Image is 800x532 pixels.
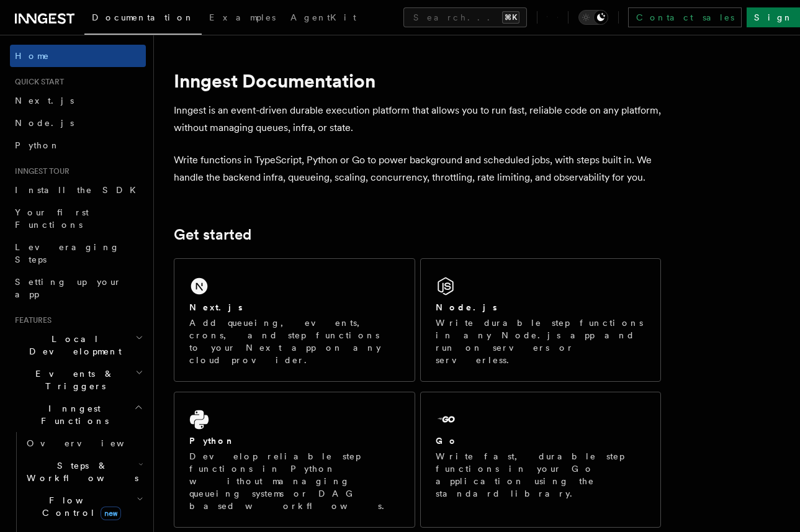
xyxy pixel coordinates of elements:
span: Your first Functions [15,207,89,230]
a: Leveraging Steps [10,236,146,271]
span: Node.js [15,118,74,128]
a: Setting up your app [10,271,146,305]
button: Inngest Functions [10,397,146,432]
span: Leveraging Steps [15,242,120,264]
a: Next.js [10,89,146,112]
p: Write functions in TypeScript, Python or Go to power background and scheduled jobs, with steps bu... [174,151,661,186]
p: Write fast, durable step functions in your Go application using the standard library. [436,450,646,500]
span: Local Development [10,333,135,358]
a: Contact sales [628,7,742,27]
a: Home [10,45,146,67]
span: Events & Triggers [10,367,135,392]
span: Next.js [15,96,74,106]
span: Inngest Functions [10,402,134,427]
button: Events & Triggers [10,363,146,397]
span: AgentKit [290,12,356,22]
h2: Python [189,435,235,447]
span: Home [15,50,50,62]
button: Local Development [10,328,146,363]
span: Flow Control [22,494,137,519]
button: Flow Controlnew [22,489,146,524]
span: Examples [209,12,276,22]
span: Overview [27,438,155,448]
a: Get started [174,226,251,243]
p: Inngest is an event-driven durable execution platform that allows you to run fast, reliable code ... [174,102,661,137]
button: Toggle dark mode [578,10,608,25]
span: Install the SDK [15,185,143,195]
span: Documentation [92,12,194,22]
a: Overview [22,432,146,454]
a: AgentKit [283,4,364,34]
a: Next.jsAdd queueing, events, crons, and step functions to your Next app on any cloud provider. [174,258,415,382]
span: Quick start [10,77,64,87]
button: Steps & Workflows [22,454,146,489]
span: Python [15,140,60,150]
a: Your first Functions [10,201,146,236]
span: Inngest tour [10,166,70,176]
a: Documentation [84,4,202,35]
p: Add queueing, events, crons, and step functions to your Next app on any cloud provider. [189,317,400,366]
a: Install the SDK [10,179,146,201]
a: GoWrite fast, durable step functions in your Go application using the standard library. [420,392,662,528]
a: Node.jsWrite durable step functions in any Node.js app and run on servers or serverless. [420,258,662,382]
a: Node.js [10,112,146,134]
kbd: ⌘K [502,11,519,24]
h2: Node.js [436,301,497,313]
h2: Next.js [189,301,243,313]
a: PythonDevelop reliable step functions in Python without managing queueing systems or DAG based wo... [174,392,415,528]
button: Search...⌘K [403,7,527,27]
a: Examples [202,4,283,34]
span: Setting up your app [15,277,122,299]
span: new [101,507,121,520]
span: Features [10,315,52,325]
h1: Inngest Documentation [174,70,661,92]
p: Write durable step functions in any Node.js app and run on servers or serverless. [436,317,646,366]
h2: Go [436,435,458,447]
a: Python [10,134,146,156]
p: Develop reliable step functions in Python without managing queueing systems or DAG based workflows. [189,450,400,512]
span: Steps & Workflows [22,459,138,484]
